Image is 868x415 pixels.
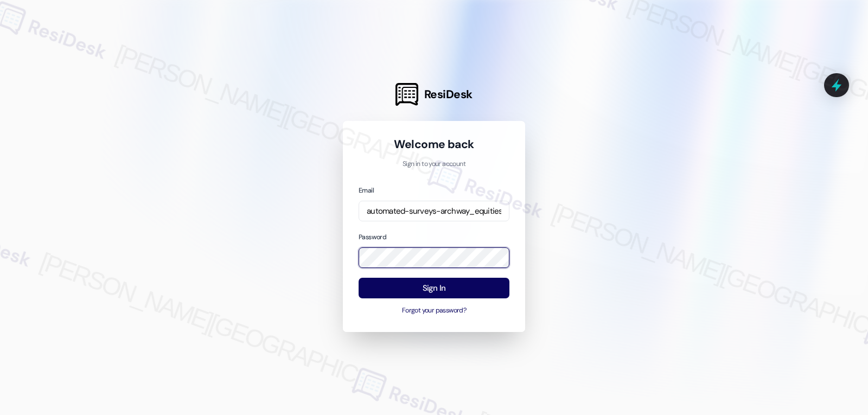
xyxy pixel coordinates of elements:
input: name@example.com [359,201,509,222]
p: Sign in to your account [359,159,509,169]
button: Forgot your password? [359,306,509,316]
label: Password [359,233,386,241]
span: ResiDesk [424,87,473,102]
h1: Welcome back [359,137,509,152]
label: Email [359,186,374,195]
img: ResiDesk Logo [395,83,418,106]
button: Sign In [359,278,509,299]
